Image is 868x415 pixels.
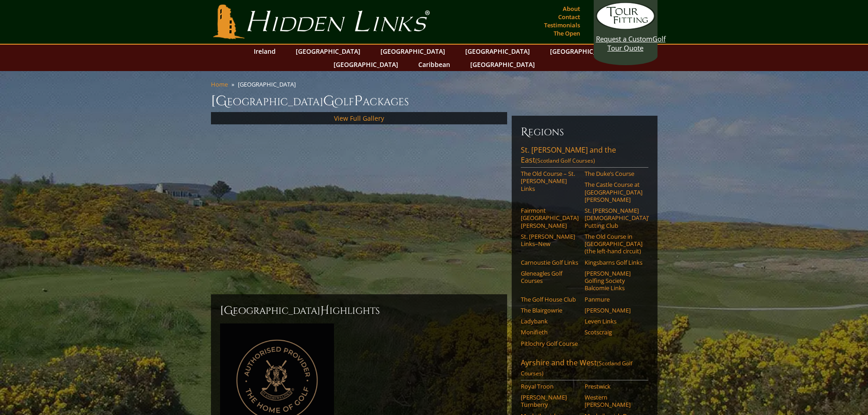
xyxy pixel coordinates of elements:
a: [GEOGRAPHIC_DATA] [545,45,619,58]
a: Contact [556,10,582,23]
a: St. [PERSON_NAME] [DEMOGRAPHIC_DATA]’ Putting Club [585,207,642,229]
span: (Scotland Golf Courses) [521,359,632,377]
a: [GEOGRAPHIC_DATA] [376,45,450,58]
a: [GEOGRAPHIC_DATA] [461,45,534,58]
a: Home [211,80,228,88]
a: [PERSON_NAME] Golfing Society Balcomie Links [585,270,642,292]
a: Testimonials [542,19,582,31]
a: Panmure [585,296,642,303]
a: [GEOGRAPHIC_DATA] [329,58,403,71]
h6: Regions [521,125,648,139]
a: About [560,2,582,15]
a: Ireland [249,45,280,58]
a: [GEOGRAPHIC_DATA] [291,45,365,58]
a: The Golf House Club [521,296,579,303]
a: [PERSON_NAME] Turnberry [521,394,579,409]
a: The Open [551,27,582,40]
a: Western [PERSON_NAME] [585,394,642,409]
a: The Old Course in [GEOGRAPHIC_DATA] (the left-hand circuit) [585,233,642,255]
a: Gleneagles Golf Courses [521,270,579,285]
a: Leven Links [585,318,642,325]
a: Ayrshire and the West(Scotland Golf Courses) [521,358,648,380]
span: H [320,303,329,318]
a: View Full Gallery [334,114,384,123]
a: Ladybank [521,318,579,325]
h1: [GEOGRAPHIC_DATA] olf ackages [211,92,657,110]
a: Fairmont [GEOGRAPHIC_DATA][PERSON_NAME] [521,207,579,229]
a: Monifieth [521,328,579,336]
h2: [GEOGRAPHIC_DATA] ighlights [220,303,498,318]
span: Request a Custom [596,34,652,43]
a: The Old Course – St. [PERSON_NAME] Links [521,170,579,192]
li: [GEOGRAPHIC_DATA] [238,80,299,88]
a: Royal Troon [521,383,579,390]
a: St. [PERSON_NAME] and the East(Scotland Golf Courses) [521,145,648,168]
a: [GEOGRAPHIC_DATA] [466,58,539,71]
a: The Blairgowrie [521,307,579,314]
a: Prestwick [585,383,642,390]
a: Scotscraig [585,328,642,336]
a: Request a CustomGolf Tour Quote [596,2,655,52]
a: St. [PERSON_NAME] Links–New [521,233,579,248]
a: Pitlochry Golf Course [521,340,579,347]
a: Carnoustie Golf Links [521,259,579,266]
a: The Castle Course at [GEOGRAPHIC_DATA][PERSON_NAME] [585,181,642,203]
span: P [354,92,363,110]
a: [PERSON_NAME] [585,307,642,314]
span: G [323,92,334,110]
span: (Scotland Golf Courses) [535,157,595,164]
a: Caribbean [414,58,455,71]
a: The Duke’s Course [585,170,642,177]
a: Kingsbarns Golf Links [585,259,642,266]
